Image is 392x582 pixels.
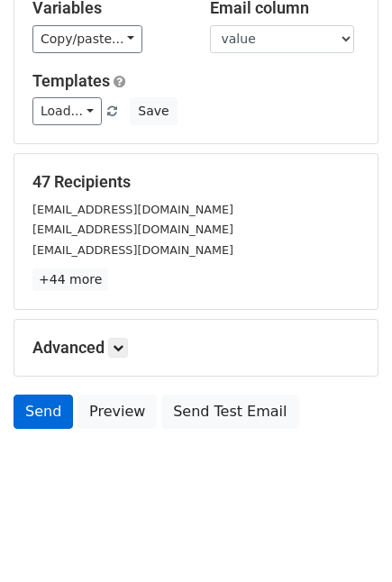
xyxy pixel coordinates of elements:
a: Load... [32,97,102,125]
a: Send [14,395,73,429]
a: Send Test Email [161,395,298,429]
iframe: Chat Widget [302,496,392,582]
small: [EMAIL_ADDRESS][DOMAIN_NAME] [32,243,233,257]
a: +44 more [32,268,108,291]
small: [EMAIL_ADDRESS][DOMAIN_NAME] [32,203,233,216]
button: Save [130,97,177,125]
a: Preview [77,395,157,429]
a: Templates [32,71,110,90]
small: [EMAIL_ADDRESS][DOMAIN_NAME] [32,223,233,236]
h5: 47 Recipients [32,172,360,192]
h5: Advanced [32,338,360,358]
a: Copy/paste... [32,25,142,53]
